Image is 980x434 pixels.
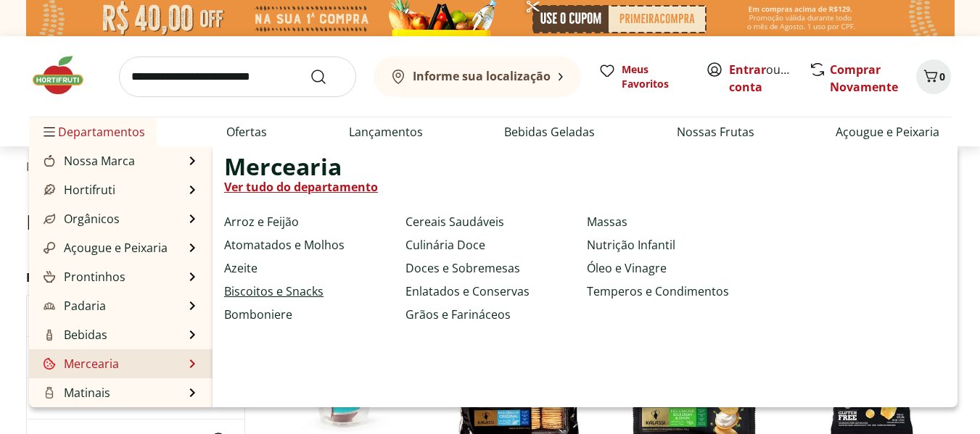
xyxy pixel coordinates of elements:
[224,283,324,300] a: Biscoitos e Snacks
[374,57,581,97] button: Informe sua localização
[226,123,267,141] a: Ofertas
[41,152,135,170] a: Nossa MarcaNossa Marca
[41,181,115,199] a: HortifrutiHortifruti
[41,239,168,256] a: Açougue e PeixariaAçougue e Peixaria
[830,62,898,95] a: Comprar Novamente
[41,114,58,149] button: Menu
[224,306,292,323] a: Bomboniere
[349,123,423,141] a: Lançamentos
[41,355,119,372] a: MerceariaMercearia
[119,57,356,97] input: search
[405,236,485,254] a: Culinária Doce
[44,387,55,398] img: Matinais
[729,62,766,78] a: Entrar
[405,213,504,230] a: Cereais Saudáveis
[27,378,244,419] button: Marca
[677,123,754,141] a: Nossas Frutas
[916,59,951,94] button: Carrinho
[26,210,955,233] h1: Mostrando resultados para:
[44,271,55,283] img: Prontinhos
[729,62,809,95] a: Criar conta
[44,242,55,254] img: Açougue e Peixaria
[26,160,56,173] a: Início
[587,259,667,277] a: Óleo e Vinagre
[44,184,55,196] img: Hortifruti
[41,384,110,401] a: MatinaisMatinais
[405,283,530,300] a: Enlatados e Conservas
[41,268,125,285] a: ProntinhosProntinhos
[836,123,939,141] a: Açougue e Peixaria
[44,155,55,167] img: Nossa Marca
[405,259,520,277] a: Doces e Sobremesas
[587,213,627,230] a: Massas
[44,358,55,370] img: Mercearia
[224,178,378,196] a: Ver tudo do departamento
[41,326,107,343] a: BebidasBebidas
[939,70,945,83] span: 0
[224,236,345,254] a: Atomatados e Molhos
[44,300,55,312] img: Padaria
[44,213,55,225] img: Orgânicos
[224,259,258,277] a: Azeite
[224,213,299,230] a: Arroz e Feijão
[224,158,342,175] span: Mercearia
[41,297,106,314] a: PadariaPadaria
[44,329,55,341] img: Bebidas
[27,337,244,377] button: Categoria
[41,114,145,149] span: Departamentos
[587,236,675,254] a: Nutrição Infantil
[26,263,245,292] h2: Filtros
[41,210,120,228] a: OrgânicosOrgânicos
[27,296,244,336] button: Departamento
[504,123,595,141] a: Bebidas Geladas
[622,62,688,91] span: Meus Favoritos
[598,62,688,91] a: Meus Favoritos
[405,306,511,323] a: Grãos e Farináceos
[310,68,345,85] button: Submit Search
[413,68,551,84] b: Informe sua localização
[587,283,729,300] a: Temperos e Condimentos
[729,61,794,96] span: ou
[29,54,102,97] img: Hortifruti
